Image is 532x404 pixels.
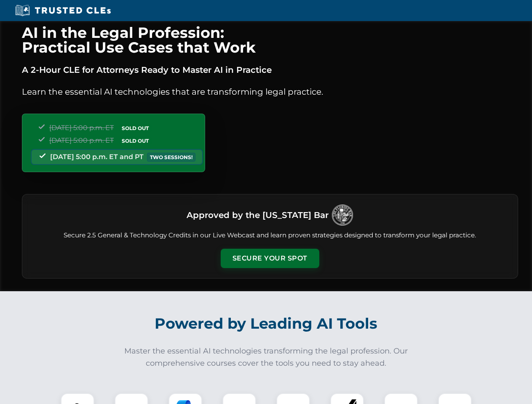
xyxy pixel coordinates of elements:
span: SOLD OUT [119,124,152,133]
p: Master the essential AI technologies transforming the legal profession. Our comprehensive courses... [119,345,414,369]
img: Logo [332,205,353,226]
span: [DATE] 5:00 p.m. ET [49,124,114,132]
p: Learn the essential AI technologies that are transforming legal practice. [22,85,518,98]
h3: Approved by the [US_STATE] Bar [187,207,329,223]
span: SOLD OUT [119,136,152,145]
span: [DATE] 5:00 p.m. ET [49,136,114,144]
h1: AI in the Legal Profession: Practical Use Cases that Work [22,25,518,55]
img: Trusted CLEs [13,4,113,17]
p: Secure 2.5 General & Technology Credits in our Live Webcast and learn proven strategies designed ... [32,231,508,240]
p: A 2-Hour CLE for Attorneys Ready to Master AI in Practice [22,63,518,77]
h2: Powered by Leading AI Tools [33,309,500,338]
button: Secure Your Spot [221,249,319,268]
